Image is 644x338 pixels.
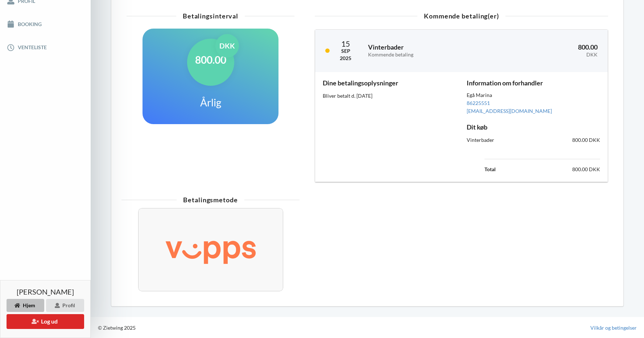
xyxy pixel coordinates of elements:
div: Vinterbader [462,131,533,149]
h3: Dine betalingsoplysninger [323,79,457,87]
h1: 800.00 [195,53,226,66]
a: Vilkår og betingelser [590,324,637,331]
div: Kommende betaling(er) [315,13,608,19]
h3: Dit køb [467,123,600,131]
div: 2025 [340,55,351,62]
h3: Vinterbader [368,43,491,58]
b: Total [484,166,496,172]
div: DKK [501,52,598,58]
h1: Årlig [200,96,221,109]
div: Bliver betalt d. [DATE] [323,92,457,100]
div: 800.00 DKK [533,131,605,149]
button: Log ud [7,314,84,329]
div: Kommende betaling [368,52,491,58]
div: DKK [215,34,239,58]
div: 15 [340,40,351,47]
div: Betalingsmetode [121,197,300,203]
div: Profil [46,299,84,312]
td: 800.00 DKK [521,165,600,174]
div: Sep [340,47,351,55]
a: [EMAIL_ADDRESS][DOMAIN_NAME] [467,108,552,114]
div: Hjem [7,299,44,312]
img: Vipps [149,225,273,275]
h3: 800.00 [501,43,598,58]
h3: Information om forhandler [467,79,600,87]
div: Egå Marina [467,92,600,99]
div: Betalingsinterval [127,13,294,19]
a: 86225551 [467,100,490,106]
span: [PERSON_NAME] [17,288,74,295]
